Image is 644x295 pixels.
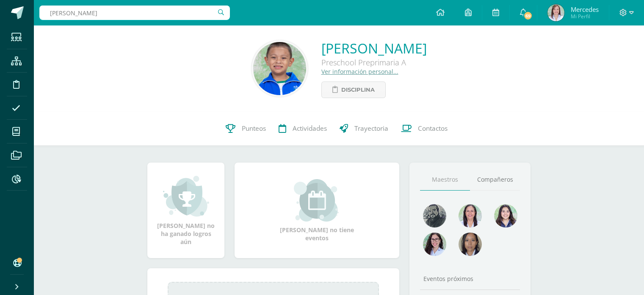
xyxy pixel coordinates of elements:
img: 4179e05c207095638826b52d0d6e7b97.png [423,204,446,228]
img: 081245430ef2da6fd5d12cf707ffe1b4.png [253,42,306,95]
span: Contactos [418,124,448,133]
img: event_small.png [294,179,340,222]
div: [PERSON_NAME] no tiene eventos [275,179,359,242]
span: 69 [523,11,533,20]
a: Disciplina [321,81,386,98]
img: f44f70a6adbdcf0a6c06a725c645ba63.png [459,233,482,256]
a: Maestros [420,169,470,191]
div: [PERSON_NAME] no ha ganado logros aún [156,175,216,246]
a: Trayectoria [333,112,395,146]
img: achievement_small.png [163,175,209,217]
span: Actividades [293,124,327,133]
img: 51f8b1976f0c327757d1ca743c1ad4cc.png [547,4,564,21]
a: Contactos [395,112,454,146]
a: Ver información personal... [321,67,398,76]
span: Punteos [242,124,266,133]
img: 0f9620b08b18dc87ee4310e103c57d1d.png [494,204,517,228]
div: Preschool Preprimaria A [321,57,427,67]
a: Actividades [272,112,333,146]
span: Disciplina [341,82,375,98]
span: Mercedes [571,5,599,14]
span: Trayectoria [354,124,388,133]
span: Mi Perfil [571,13,599,20]
a: Compañeros [470,169,520,191]
img: 78f4197572b4db04b380d46154379998.png [459,204,482,228]
input: Busca un usuario... [39,6,230,20]
div: Eventos próximos [420,275,520,283]
img: 2e11c01efca6fc05c1d47e3b721e47b3.png [423,233,446,256]
a: [PERSON_NAME] [321,39,427,57]
a: Punteos [219,112,272,146]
